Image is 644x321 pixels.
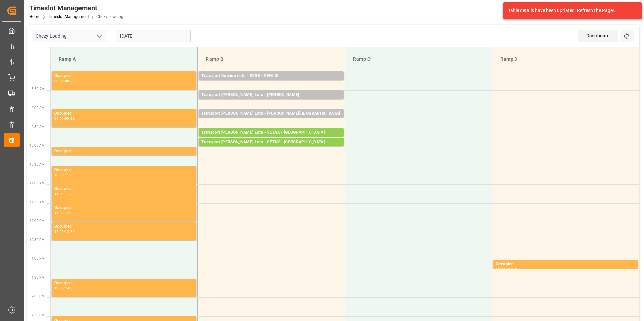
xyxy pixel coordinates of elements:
[32,30,106,42] input: Type to search/select
[29,3,123,13] div: Timeslot Management
[203,53,339,65] div: Ramp B
[497,53,634,65] div: Ramp D
[65,192,75,195] div: 11:30
[29,200,45,204] span: 11:30 AM
[54,167,194,174] div: Occupied
[54,280,194,287] div: Occupied
[578,30,618,42] div: Dashboard
[64,287,65,290] div: -
[29,144,45,147] span: 10:00 AM
[54,223,194,230] div: Occupied
[65,211,75,214] div: 12:00
[201,139,341,146] div: Transport [PERSON_NAME] Lots - SETAK - [GEOGRAPHIC_DATA]
[201,110,341,117] div: Transport [PERSON_NAME] Lots - [PERSON_NAME][GEOGRAPHIC_DATA]
[32,276,45,279] span: 1:30 PM
[506,268,507,271] div: -
[201,136,341,142] div: Pallets: 13,TU: 210,City: [GEOGRAPHIC_DATA],Arrival: [DATE] 00:00:00
[32,106,45,110] span: 9:00 AM
[32,87,45,91] span: 8:30 AM
[65,174,75,177] div: 11:00
[507,268,516,271] div: 13:15
[29,219,45,223] span: 12:00 PM
[65,287,75,290] div: 14:00
[32,257,45,260] span: 1:00 PM
[64,79,65,82] div: -
[29,181,45,185] span: 11:00 AM
[54,186,194,192] div: Occupied
[64,230,65,233] div: -
[201,79,341,85] div: Pallets: 3,TU: 100,City: [GEOGRAPHIC_DATA],Arrival: [DATE] 00:00:00
[54,73,194,79] div: Occupied
[65,155,75,158] div: 10:15
[350,53,486,65] div: Ramp C
[64,211,65,214] div: -
[65,117,75,120] div: 09:30
[32,294,45,298] span: 2:00 PM
[32,125,45,129] span: 9:30 AM
[54,205,194,211] div: Occupied
[201,146,341,151] div: Pallets: 6,TU: 205,City: [GEOGRAPHIC_DATA],Arrival: [DATE] 00:00:00
[29,14,40,19] a: Home
[29,163,45,166] span: 10:30 AM
[64,117,65,120] div: -
[64,155,65,158] div: -
[201,73,341,79] div: Transport Kuehne Lots - DERE - SENLIS
[201,98,341,104] div: Pallets: 7,TU: 144,City: CARQUEFOU,Arrival: [DATE] 00:00:00
[54,79,64,82] div: 08:00
[64,192,65,195] div: -
[32,313,45,317] span: 2:30 PM
[56,53,192,65] div: Ramp A
[201,117,341,123] div: Pallets: ,TU: 80,City: [GEOGRAPHIC_DATA],Arrival: [DATE] 00:00:00
[65,230,75,233] div: 12:30
[116,30,191,42] input: DD-MM-YYYY
[54,117,64,120] div: 09:00
[54,192,64,195] div: 11:00
[65,79,75,82] div: 08:30
[29,238,45,242] span: 12:30 PM
[54,110,194,117] div: Occupied
[54,174,64,177] div: 10:30
[508,7,632,14] div: Table details have been updated. Refresh the Page!.
[496,261,635,268] div: Occupied
[54,287,64,290] div: 13:30
[54,211,64,214] div: 11:30
[64,174,65,177] div: -
[54,230,64,233] div: 12:00
[201,129,341,136] div: Transport [PERSON_NAME] Lots - SETAK - [GEOGRAPHIC_DATA]
[54,155,64,158] div: 10:00
[201,92,341,98] div: Transport [PERSON_NAME] Lots - [PERSON_NAME]
[94,31,104,41] button: open menu
[48,14,89,19] a: Timeslot Management
[496,268,506,271] div: 13:00
[54,148,194,155] div: Occupied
